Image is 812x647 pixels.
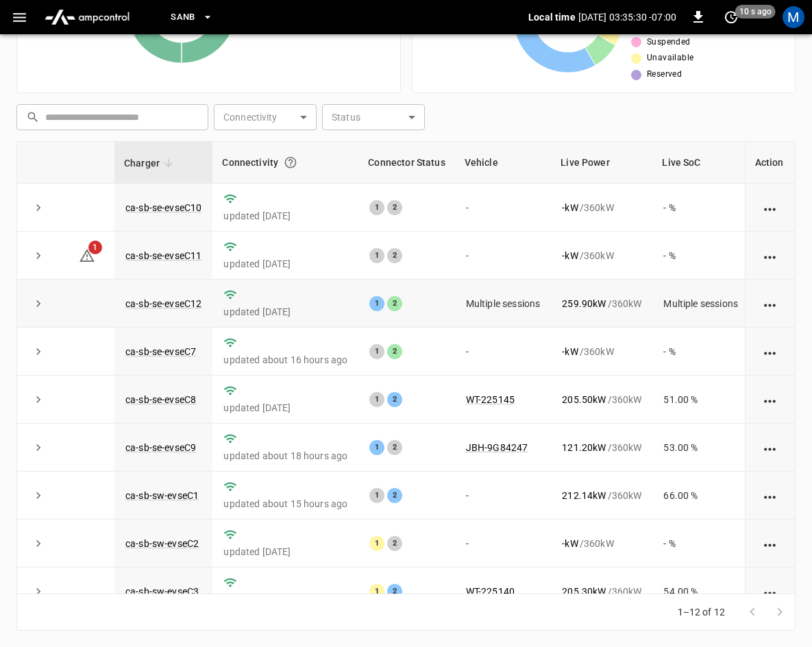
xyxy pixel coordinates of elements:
[125,490,199,501] a: ca-sb-sw-evseC1
[762,345,779,358] div: action cell options
[28,533,49,554] button: expand row
[762,201,779,215] div: action cell options
[387,392,402,407] div: 2
[562,393,641,406] div: / 360 kW
[124,155,177,171] span: Charger
[358,142,454,184] th: Connector Status
[223,305,347,319] p: updated [DATE]
[369,584,384,599] div: 1
[125,250,201,261] a: ca-sb-se-evseC11
[562,441,606,454] p: 121.20 kW
[562,201,578,215] p: - kW
[125,202,201,213] a: ca-sb-se-evseC10
[466,394,515,405] a: WT-225145
[387,200,402,215] div: 2
[652,567,749,615] td: 54.00 %
[562,441,641,454] div: / 360 kW
[551,142,652,184] th: Live Power
[369,536,384,551] div: 1
[223,545,347,559] p: updated [DATE]
[387,488,402,503] div: 2
[223,449,347,463] p: updated about 18 hours ago
[171,10,195,25] span: SanB
[466,442,528,453] a: JBH-9G84247
[223,209,347,223] p: updated [DATE]
[652,472,749,520] td: 66.00 %
[652,520,749,567] td: - %
[387,440,402,455] div: 2
[647,51,693,65] span: Unavailable
[745,142,795,184] th: Action
[165,4,219,31] button: SanB
[762,249,779,263] div: action cell options
[652,184,749,232] td: - %
[678,605,726,619] p: 1–12 of 12
[562,489,606,502] p: 212.14 kW
[762,585,779,598] div: action cell options
[28,437,49,458] button: expand row
[762,441,779,454] div: action cell options
[369,296,384,311] div: 1
[466,586,515,597] a: WT-225140
[387,248,402,263] div: 2
[652,142,749,184] th: Live SoC
[223,497,347,511] p: updated about 15 hours ago
[369,344,384,359] div: 1
[278,150,303,175] button: Connection between the charger and our software.
[455,520,552,567] td: -
[562,297,641,310] div: / 360 kW
[652,232,749,280] td: - %
[125,298,201,309] a: ca-sb-se-evseC12
[125,538,199,549] a: ca-sb-sw-evseC2
[223,353,347,367] p: updated about 16 hours ago
[28,485,49,506] button: expand row
[455,328,552,376] td: -
[652,424,749,472] td: 53.00 %
[562,201,641,215] div: / 360 kW
[369,200,384,215] div: 1
[455,184,552,232] td: -
[369,248,384,263] div: 1
[562,345,578,358] p: - kW
[562,345,641,358] div: / 360 kW
[647,36,691,49] span: Suspended
[125,586,199,597] a: ca-sb-sw-evseC3
[652,280,749,328] td: Multiple sessions
[369,392,384,407] div: 1
[28,293,49,314] button: expand row
[79,249,95,260] a: 1
[720,6,742,28] button: set refresh interval
[125,442,196,453] a: ca-sb-se-evseC9
[783,6,804,28] div: profile-icon
[387,296,402,311] div: 2
[88,241,102,254] span: 1
[528,10,576,24] p: Local time
[562,297,606,310] p: 259.90 kW
[562,489,641,502] div: / 360 kW
[28,245,49,266] button: expand row
[455,280,552,328] td: Multiple sessions
[647,68,682,82] span: Reserved
[652,328,749,376] td: - %
[28,197,49,218] button: expand row
[28,581,49,602] button: expand row
[562,249,641,263] div: / 360 kW
[762,297,779,310] div: action cell options
[562,537,641,550] div: / 360 kW
[28,341,49,362] button: expand row
[387,536,402,551] div: 2
[387,344,402,359] div: 2
[39,4,135,30] img: ampcontrol.io logo
[223,257,347,271] p: updated [DATE]
[562,585,606,598] p: 205.30 kW
[28,389,49,410] button: expand row
[223,593,347,607] p: updated [DATE]
[735,5,776,19] span: 10 s ago
[125,394,196,405] a: ca-sb-se-evseC8
[455,232,552,280] td: -
[369,488,384,503] div: 1
[562,537,578,550] p: - kW
[125,346,196,357] a: ca-sb-se-evseC7
[455,472,552,520] td: -
[222,150,349,175] div: Connectivity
